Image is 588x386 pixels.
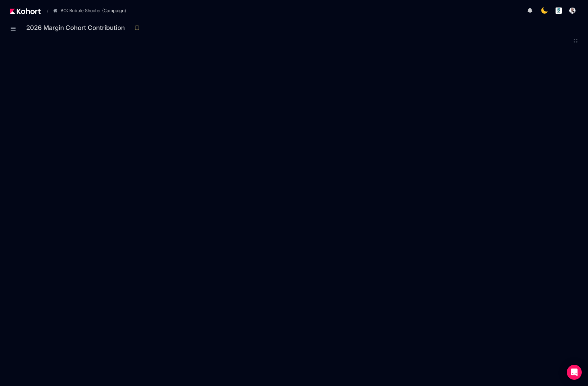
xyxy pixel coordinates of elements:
[61,7,126,14] span: BO: Bubble Shooter (Campaign)
[42,7,48,14] span: /
[10,8,41,14] img: Kohort logo
[567,365,582,380] div: Open Intercom Messenger
[26,25,129,31] h3: 2026 Margin Cohort Contribution
[50,5,133,16] button: BO: Bubble Shooter (Campaign)
[573,38,578,43] button: Fullscreen
[556,7,562,14] img: logo_logo_images_1_20240607072359498299_20240828135028712857.jpeg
